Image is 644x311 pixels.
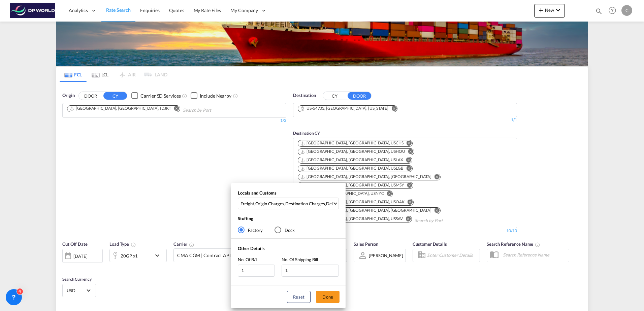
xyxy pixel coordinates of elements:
div: Destination Charges [285,201,325,207]
div: Delivery Charges [326,201,360,207]
span: Other Details [238,246,265,251]
span: Stuffing [238,216,253,221]
md-radio-button: Dock [275,227,295,233]
md-select: Select Locals and Customs: Freight, Origin Charges, Destination Charges, Delivery Charges [238,198,339,209]
span: No. Of Shipping Bill [282,257,318,262]
span: Locals and Customs [238,190,277,196]
button: Reset [287,291,311,303]
input: No. Of Shipping Bill [282,265,339,277]
span: No. Of B/L [238,257,258,262]
span: , , , [240,201,332,207]
md-radio-button: Factory [238,227,263,233]
input: No. Of B/L [238,265,275,277]
div: Origin Charges [255,201,284,207]
button: Done [316,291,340,303]
div: Freight [240,201,254,207]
